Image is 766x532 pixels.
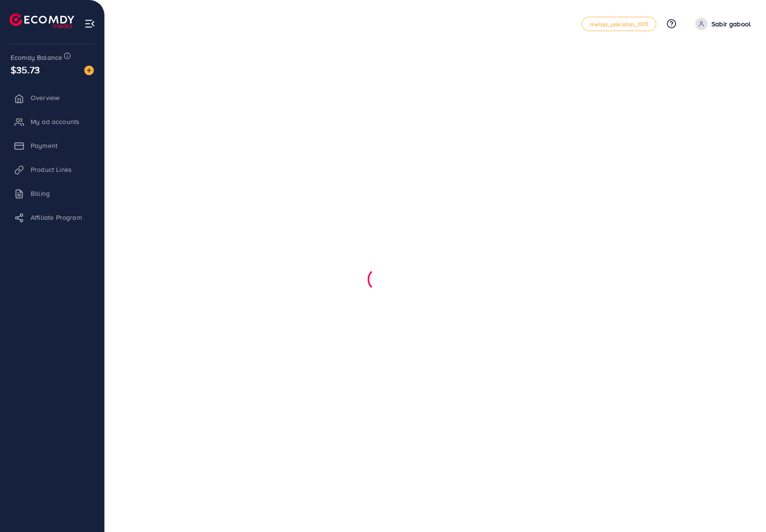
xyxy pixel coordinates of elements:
a: Sabir gabool [691,18,751,30]
span: metap_pakistan_001 [590,21,648,27]
img: menu [84,18,95,29]
img: image [84,66,94,75]
span: $35.73 [11,63,40,77]
a: metap_pakistan_001 [582,17,656,31]
span: Ecomdy Balance [11,53,62,62]
p: Sabir gabool [711,18,751,30]
img: logo [10,13,74,28]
